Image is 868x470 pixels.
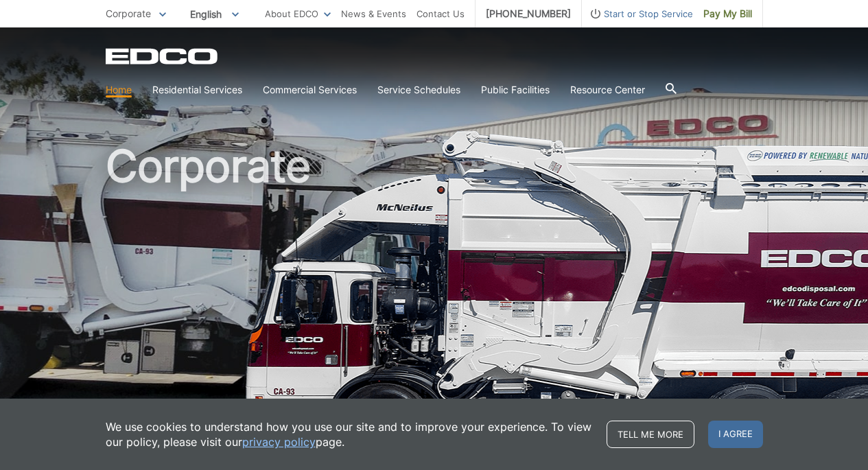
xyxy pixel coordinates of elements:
[377,82,460,97] a: Service Schedules
[180,3,249,25] span: English
[106,419,593,449] p: We use cookies to understand how you use our site and to improve your experience. To view our pol...
[481,82,550,97] a: Public Facilities
[242,434,316,449] a: privacy policy
[703,6,752,21] span: Pay My Bill
[341,6,406,21] a: News & Events
[106,144,763,445] h1: Corporate
[708,421,763,448] span: I agree
[570,82,645,97] a: Resource Center
[106,8,151,19] span: Corporate
[106,48,220,64] a: EDCD logo. Return to the homepage.
[417,6,465,21] a: Contact Us
[265,6,331,21] a: About EDCO
[152,82,242,97] a: Residential Services
[263,82,357,97] a: Commercial Services
[607,421,694,448] a: Tell me more
[106,82,132,97] a: Home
